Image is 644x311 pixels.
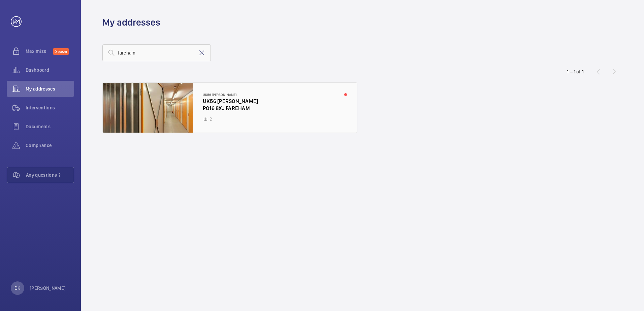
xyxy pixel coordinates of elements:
[26,142,74,149] span: Compliance
[102,44,211,61] input: Search by address
[30,285,66,291] p: [PERSON_NAME]
[26,85,74,92] span: My addresses
[102,16,160,29] h1: My addresses
[567,68,584,75] div: 1 – 1 of 1
[14,285,20,291] p: DK
[26,123,74,130] span: Documents
[26,104,74,111] span: Interventions
[26,48,53,55] span: Maximize
[53,48,69,55] span: Discover
[26,172,74,178] span: Any questions ?
[26,67,74,73] span: Dashboard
